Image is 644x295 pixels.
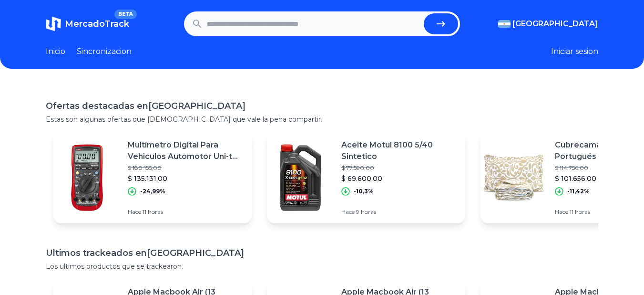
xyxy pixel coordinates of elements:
button: [GEOGRAPHIC_DATA] [498,18,598,30]
img: Featured image [53,144,120,211]
a: MercadoTrackBETA [46,16,129,32]
button: Iniciar sesion [551,46,598,57]
img: Argentina [498,20,511,28]
p: $ 69.600,00 [341,174,458,183]
a: Inicio [46,46,65,57]
p: Hace 11 horas [128,208,244,216]
p: Aceite Motul 8100 5/40 Sintetico [341,139,458,162]
span: BETA [114,10,137,19]
a: Featured imageAceite Motul 8100 5/40 Sintetico$ 77.590,00$ 69.600,00-10,3%Hace 9 horas [267,132,465,223]
p: $ 135.131,00 [128,174,244,183]
a: Featured imageMultímetro Digital Para Vehiculos Automotor Uni-t Ut109$ 180.155,00$ 135.131,00-24,... [53,132,252,223]
h1: Ultimos trackeados en [GEOGRAPHIC_DATA] [46,246,598,260]
span: [GEOGRAPHIC_DATA] [512,18,598,30]
img: Featured image [267,144,334,211]
h1: Ofertas destacadas en [GEOGRAPHIC_DATA] [46,99,598,113]
p: Estas son algunas ofertas que [DEMOGRAPHIC_DATA] que vale la pena compartir. [46,115,598,124]
img: MercadoTrack [46,16,61,32]
a: Sincronizacion [77,46,132,57]
img: Featured image [480,144,547,211]
p: $ 180.155,00 [128,164,244,172]
p: $ 77.590,00 [341,164,458,172]
p: Los ultimos productos que se trackearon. [46,262,598,271]
p: -10,3% [354,188,374,195]
p: Multímetro Digital Para Vehiculos Automotor Uni-t Ut109 [128,139,244,162]
p: -24,99% [140,188,165,195]
span: MercadoTrack [65,19,129,29]
p: -11,42% [567,188,590,195]
p: Hace 9 horas [341,208,458,216]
